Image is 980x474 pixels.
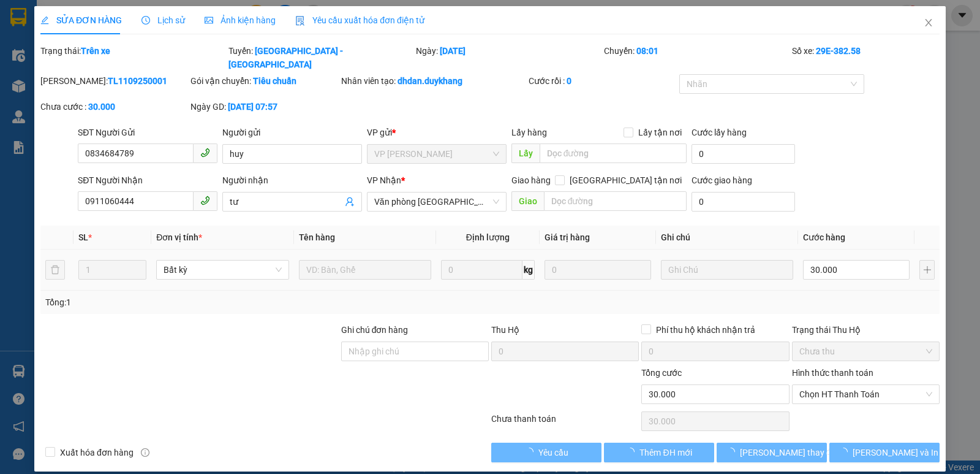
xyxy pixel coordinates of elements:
span: Ảnh kiện hàng [205,15,276,25]
b: 29E-382.58 [816,46,861,56]
span: phone [200,196,210,205]
div: Tổng: 1 [45,296,379,309]
span: Tên hàng [299,232,335,242]
div: VP gửi [367,126,507,139]
input: VD: Bàn, Ghế [299,260,431,280]
span: Đơn vị tính [156,232,202,242]
span: Giao hàng [511,175,551,185]
span: Lấy [511,143,540,163]
span: Định lượng [466,232,510,242]
b: [GEOGRAPHIC_DATA] - [GEOGRAPHIC_DATA] [228,46,343,69]
button: delete [45,260,65,280]
label: Cước giao hàng [692,175,752,185]
div: Người gửi [222,126,362,139]
span: clock-circle [141,16,150,25]
span: VP Thịnh Liệt [374,145,499,163]
div: Tuyến: [227,44,415,71]
span: Chọn HT Thanh Toán [799,385,932,403]
button: Thêm ĐH mới [604,443,714,462]
b: [DATE] 07:57 [228,102,277,112]
span: Văn phòng Ninh Bình [374,193,499,211]
button: [PERSON_NAME] và In [829,443,940,462]
span: Yêu cầu [538,446,568,459]
span: Chưa thu [799,342,932,361]
div: Chưa thanh toán [490,412,640,434]
div: Chưa cước : [40,100,188,113]
b: 08:01 [636,46,658,56]
div: Cước rồi : [529,74,676,88]
b: Tiêu chuẩn [253,76,296,86]
input: 0 [545,260,651,280]
input: Ghi chú đơn hàng [341,342,489,361]
span: Tổng cước [641,368,682,378]
span: [PERSON_NAME] thay đổi [740,446,838,459]
button: Yêu cầu [491,443,601,462]
label: Cước lấy hàng [692,128,747,137]
div: SĐT Người Nhận [78,174,217,187]
span: user-add [345,197,355,207]
span: Lịch sử [141,15,185,25]
span: Lấy tận nơi [633,126,687,139]
span: close [924,18,933,28]
span: SL [78,232,88,242]
span: Giao [511,191,544,211]
div: Gói vận chuyển: [190,74,338,88]
input: Cước lấy hàng [692,144,795,164]
button: [PERSON_NAME] thay đổi [717,443,827,462]
th: Ghi chú [656,226,798,250]
label: Hình thức thanh toán [792,368,873,378]
span: phone [200,148,210,158]
input: Dọc đường [540,143,687,163]
b: 30.000 [88,102,115,112]
span: Phí thu hộ khách nhận trả [651,323,760,337]
b: dhdan.duykhang [398,76,462,86]
b: [DATE] [440,46,466,56]
span: Yêu cầu xuất hóa đơn điện tử [295,15,424,25]
div: Ngày: [415,44,603,71]
span: Cước hàng [803,232,845,242]
div: [PERSON_NAME]: [40,74,188,88]
div: Ngày GD: [190,100,338,113]
span: edit [40,16,49,25]
span: info-circle [141,448,149,457]
button: plus [919,260,935,280]
span: loading [726,448,740,456]
div: Nhân viên tạo: [341,74,527,88]
span: VP Nhận [367,175,401,185]
div: Trạng thái: [39,44,227,71]
div: Số xe: [791,44,941,71]
span: loading [525,448,538,456]
span: Giá trị hàng [545,232,590,242]
b: TL1109250001 [108,76,167,86]
span: picture [205,16,213,25]
span: [PERSON_NAME] và In [853,446,938,459]
b: 0 [567,76,571,86]
span: loading [839,448,853,456]
span: Lấy hàng [511,128,547,137]
input: Dọc đường [544,191,687,211]
span: [GEOGRAPHIC_DATA] tận nơi [565,174,687,187]
img: icon [295,16,305,26]
span: Bất kỳ [164,261,281,279]
input: Cước giao hàng [692,192,795,212]
div: SĐT Người Gửi [78,126,217,139]
span: Thêm ĐH mới [639,446,692,459]
label: Ghi chú đơn hàng [341,325,409,335]
div: Trạng thái Thu Hộ [792,323,940,337]
input: Ghi Chú [661,260,793,280]
span: Thu Hộ [491,325,519,335]
span: Xuất hóa đơn hàng [55,446,138,459]
span: SỬA ĐƠN HÀNG [40,15,122,25]
button: Close [911,6,946,40]
div: Người nhận [222,174,362,187]
span: loading [626,448,639,456]
span: kg [522,260,535,280]
b: Trên xe [81,46,110,56]
div: Chuyến: [603,44,791,71]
